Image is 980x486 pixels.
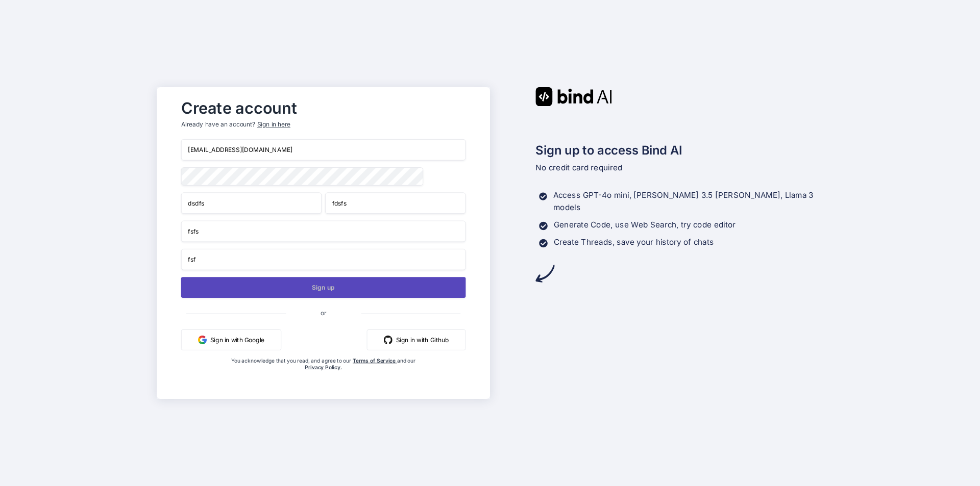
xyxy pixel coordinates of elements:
[286,302,361,323] span: or
[198,336,207,344] img: google
[553,190,823,214] p: Access GPT-4o mini, [PERSON_NAME] 3.5 [PERSON_NAME], Llama 3 models
[554,236,714,248] p: Create Threads, save your history of chats
[535,264,554,283] img: arrow
[257,120,290,129] div: Sign in here
[181,120,466,129] p: Already have an account?
[535,141,823,159] h2: Sign up to access Bind AI
[181,329,281,350] button: Sign in with Google
[535,162,823,174] p: No credit card required
[181,221,466,242] input: Your company name
[181,139,466,161] input: Email
[305,364,342,371] a: Privacy Policy.
[181,192,322,214] input: First Name
[229,357,419,392] div: You acknowledge that you read, and agree to our and our
[384,336,393,344] img: github
[554,219,736,231] p: Generate Code, use Web Search, try code editor
[181,277,466,298] button: Sign up
[353,357,397,364] a: Terms of Service
[181,249,466,270] input: Company website
[535,87,612,106] img: Bind AI logo
[367,329,466,350] button: Sign in with Github
[325,192,465,214] input: Last Name
[181,101,466,115] h2: Create account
